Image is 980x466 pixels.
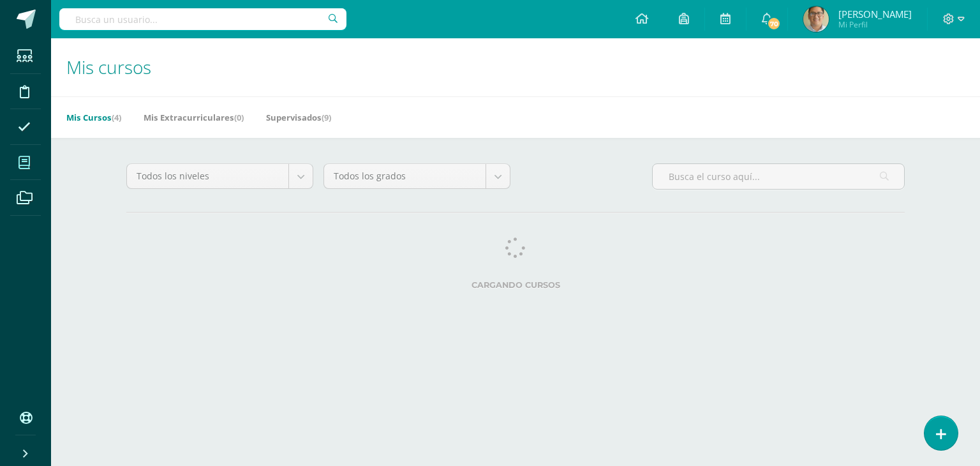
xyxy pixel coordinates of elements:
a: Mis Cursos(4) [66,107,121,128]
a: Todos los niveles [127,164,313,188]
input: Busca un usuario... [59,8,346,30]
span: 70 [767,17,781,31]
span: Todos los niveles [137,164,279,188]
span: Todos los grados [334,164,476,188]
a: Mis Extracurriculares(0) [144,107,244,128]
a: Supervisados(9) [266,107,331,128]
a: Todos los grados [324,164,510,188]
span: Mi Perfil [838,19,912,30]
span: [PERSON_NAME] [838,8,912,20]
input: Busca el curso aquí... [653,164,904,189]
label: Cargando cursos [126,280,905,290]
span: (9) [322,112,331,123]
span: (4) [112,112,121,123]
span: Mis cursos [66,55,151,79]
img: d0658016b81b509c4b7b73f479533c4d.png [803,6,829,32]
span: (0) [234,112,244,123]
